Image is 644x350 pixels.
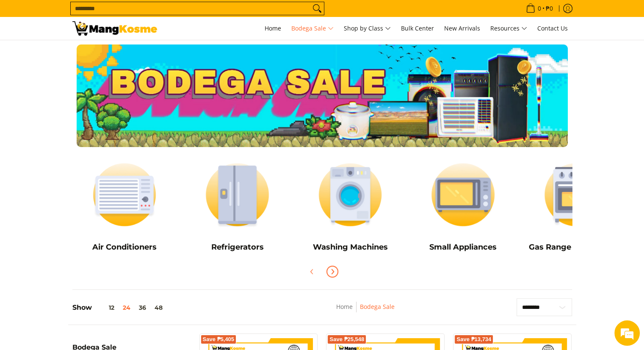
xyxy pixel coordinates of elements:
[119,304,135,311] button: 24
[401,24,434,32] span: Bulk Center
[72,21,157,36] img: Bodega Sale l Mang Kosme: Cost-Efficient &amp; Quality Home Appliances
[72,156,177,234] img: Air Conditioners
[440,17,484,40] a: New Arrivals
[298,156,403,234] img: Washing Machines
[536,6,542,11] span: 0
[298,156,403,258] a: Washing Machines Washing Machines
[329,337,364,342] span: Save ₱25,548
[44,47,142,58] div: Chat with us now
[411,156,515,234] img: Small Appliances
[265,24,281,32] span: Home
[323,262,342,281] button: Next
[344,23,391,34] span: Shop by Class
[203,337,235,342] span: Save ₱5,405
[444,24,480,32] span: New Arrivals
[282,302,449,321] nav: Breadcrumbs
[185,156,290,258] a: Refrigerators Refrigerators
[336,303,353,311] a: Home
[92,304,119,311] button: 12
[524,156,628,258] a: Cookers Gas Range and Cookers
[411,156,515,258] a: Small Appliances Small Appliances
[72,303,167,312] h5: Show
[72,242,177,252] h5: Air Conditioners
[139,4,159,25] div: Minimize live chat window
[456,337,491,342] span: Save ₱13,734
[340,17,395,40] a: Shop by Class
[523,4,556,13] span: •
[4,231,161,261] textarea: Type your message and hit 'Enter'
[185,156,290,234] img: Refrigerators
[490,23,527,34] span: Resources
[49,107,117,192] span: We're online!
[150,304,167,311] button: 48
[524,242,628,252] h5: Gas Range and Cookers
[544,6,554,11] span: ₱0
[166,17,572,40] nav: Main Menu
[397,17,438,40] a: Bulk Center
[135,304,150,311] button: 36
[310,2,324,15] button: Search
[533,17,572,40] a: Contact Us
[298,242,403,252] h5: Washing Machines
[411,242,515,252] h5: Small Appliances
[287,17,338,40] a: Bodega Sale
[303,262,321,281] button: Previous
[260,17,285,40] a: Home
[486,17,531,40] a: Resources
[72,156,177,258] a: Air Conditioners Air Conditioners
[185,242,290,252] h5: Refrigerators
[360,303,395,311] a: Bodega Sale
[524,156,628,234] img: Cookers
[291,23,334,34] span: Bodega Sale
[537,24,568,32] span: Contact Us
